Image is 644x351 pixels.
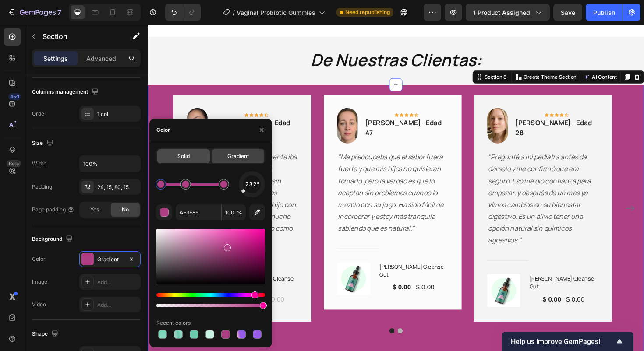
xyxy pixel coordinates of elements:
[97,183,138,191] div: 24, 15, 80, 15
[245,179,259,190] span: 232°
[511,337,614,346] span: Help us improve GemPages!
[99,285,120,297] div: $ 0.00
[511,336,625,347] button: Show survey - Help us improve GemPages!
[227,152,249,160] span: Gradient
[32,255,46,263] div: Color
[32,183,52,191] div: Padding
[7,160,21,167] div: Beta
[32,160,46,168] div: Width
[32,206,74,214] div: Page padding
[8,93,21,100] div: 450
[361,135,469,233] i: "Pregunté a mi pediatra antes de dárselo y me confirmó que era seguro. Eso me dio confianza para ...
[237,8,315,17] span: Vaginal Probiotic Gummies
[171,25,354,50] h2: De Nuestras Clientas:
[124,285,145,297] div: $ 0.00
[504,188,518,202] button: Carousel Next Arrow
[473,8,530,17] span: 1 product assigned
[71,99,159,120] p: [PERSON_NAME]- Edad 24
[230,99,318,120] p: [PERSON_NAME] - Edad 47
[32,278,47,286] div: Image
[97,256,123,263] div: Gradient
[90,206,99,214] span: Yes
[32,110,46,118] div: Order
[97,278,138,286] div: Add...
[345,8,390,16] span: Need republishing
[85,264,159,283] h1: [PERSON_NAME] Cleanse Gut
[42,31,114,42] p: Section
[32,86,100,98] div: Columns management
[32,233,74,245] div: Background
[177,152,190,160] span: Solid
[586,4,623,21] button: Publish
[42,134,159,235] p: "Al principio dudaba si realmente iba a funcionar porque ya había probado otros suplementos sin n...
[201,88,223,126] img: Alt Image
[156,126,170,134] div: Color
[97,110,138,118] div: 1 col
[122,206,129,214] span: No
[593,8,615,17] div: Publish
[398,52,454,60] p: Create Theme Section
[553,4,582,21] button: Save
[256,322,261,327] button: Dot
[43,54,68,63] p: Settings
[389,99,477,120] p: [PERSON_NAME] - Edad 28
[156,319,191,327] div: Recent colors
[460,50,499,61] button: AI Content
[403,264,478,283] h1: [PERSON_NAME] Cleanse Gut
[86,54,116,63] p: Advanced
[561,9,575,16] span: Save
[202,134,318,222] p: "Me preocupaba que el sabor fuera fuerte y que mis hijos no quisieran tomarlo, pero la verdad es ...
[265,322,270,327] button: Dot
[442,285,464,297] div: $ 0.00
[80,156,140,172] input: Auto
[237,209,242,217] span: %
[42,88,64,126] img: Alt Image
[244,252,318,270] h1: [PERSON_NAME] Cleanse Gut
[258,272,280,284] div: $ 0.00
[32,328,60,340] div: Shape
[57,7,61,18] p: 7
[4,4,65,21] button: 7
[283,272,304,284] div: $ 0.00
[360,88,382,126] img: Alt Image
[418,285,439,297] div: $ 0.00
[148,25,644,351] iframe: Design area
[165,4,201,21] div: Undo/Redo
[32,137,55,149] div: Size
[233,8,235,17] span: /
[97,301,138,309] div: Add...
[176,204,221,220] input: Eg: FFFFFF
[355,52,382,60] div: Section 8
[32,301,46,309] div: Video
[156,293,265,297] div: Hue
[466,4,550,21] button: 1 product assigned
